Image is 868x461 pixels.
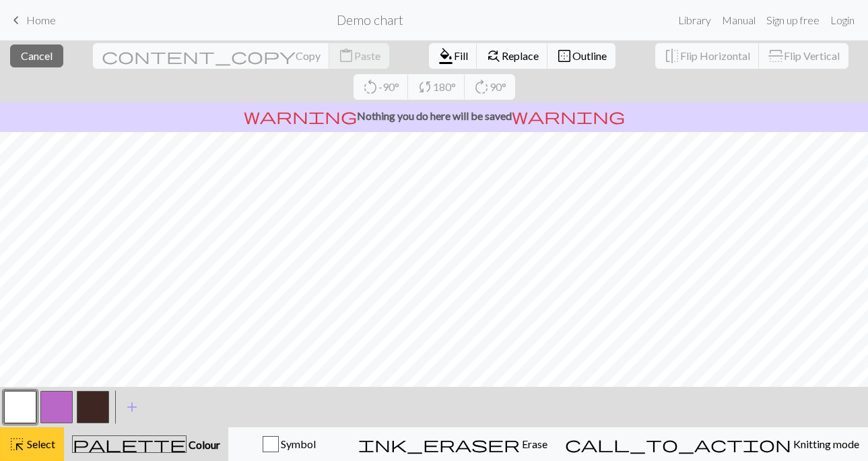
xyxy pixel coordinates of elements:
span: Erase [520,437,547,450]
span: 180° [433,80,456,93]
span: sync [417,78,433,96]
span: format_color_fill [438,47,454,65]
p: Nothing you do here will be saved [5,108,863,124]
h2: Demo chart [337,12,403,28]
span: Cancel [21,49,53,62]
span: warning [512,106,625,125]
span: rotate_left [362,78,378,96]
span: Knitting mode [791,437,859,450]
a: Login [825,7,860,34]
span: content_copy [102,47,296,65]
button: 180° [408,74,465,100]
button: Erase [349,427,556,461]
button: Copy [93,43,330,69]
span: Copy [296,49,321,62]
span: -90° [378,80,399,93]
span: highlight_alt [9,435,25,454]
button: -90° [354,74,409,100]
span: Outline [572,49,607,62]
span: add [124,398,140,417]
span: flip [766,48,785,64]
span: ink_eraser [358,435,520,454]
span: Flip Vertical [784,49,840,62]
button: Outline [547,43,615,69]
span: 90° [490,80,506,93]
button: Flip Vertical [759,43,848,69]
a: Library [673,7,716,34]
span: call_to_action [565,435,791,454]
button: Flip Horizontal [655,43,760,69]
a: Sign up free [761,7,825,34]
span: Fill [454,49,468,62]
span: keyboard_arrow_left [8,11,24,30]
button: Cancel [10,44,63,67]
a: Manual [716,7,761,34]
span: Colour [187,438,220,451]
button: Symbol [228,427,349,461]
button: Fill [429,43,477,69]
span: Flip Horizontal [680,49,750,62]
span: Home [26,13,56,26]
button: Replace [477,43,548,69]
span: border_outer [556,47,572,65]
span: palette [73,435,186,454]
span: Replace [502,49,539,62]
button: Colour [64,427,228,461]
button: 90° [465,74,515,100]
span: rotate_right [473,78,490,96]
span: Select [25,437,55,450]
a: Home [8,9,56,32]
span: warning [244,106,357,125]
span: flip [664,47,680,65]
span: Symbol [279,437,316,450]
button: Knitting mode [556,427,868,461]
span: find_replace [486,47,502,65]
